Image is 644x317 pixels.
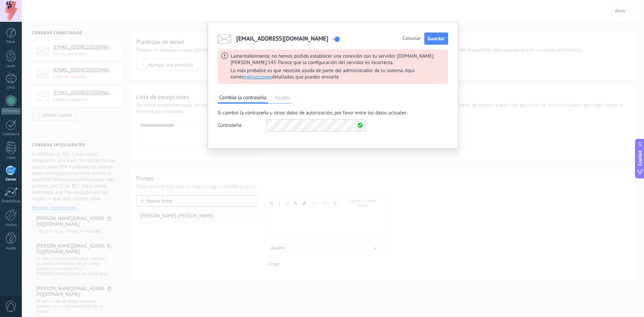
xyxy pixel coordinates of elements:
[1,223,21,227] div: Ajustes
[218,119,266,131] div: Contraseña
[1,64,21,68] div: Leads
[402,36,421,41] button: Cancelar
[1,108,20,114] div: WhatsApp
[273,94,292,103] span: Ajustes
[231,52,444,80] div: Lamentablemente, no hemos podido establecer una conexión con tu servidor [DOMAIN_NAME][PERSON_NAM...
[1,132,21,137] div: Calendario
[236,32,328,46] span: [EMAIL_ADDRESS][DOMAIN_NAME]
[1,246,21,251] div: Ayuda
[637,150,643,166] span: Copilot
[218,110,448,116] div: Si cambió la contraseña u otros datos de autorización, por favor entre los datos actuales:
[244,74,272,80] span: instrucciones
[1,40,21,44] div: Panel
[1,177,21,182] div: Correo
[218,94,268,103] span: Cambiar la contraseña
[231,67,444,80] p: Lo más probable es que necesite ayuda de parte del administrador de tu sistema. Aquí tienes detal...
[424,33,448,45] button: Guardar
[1,86,21,90] div: Chats
[428,36,445,42] span: Guardar
[1,156,21,160] div: Listas
[1,199,21,204] div: Estadísticas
